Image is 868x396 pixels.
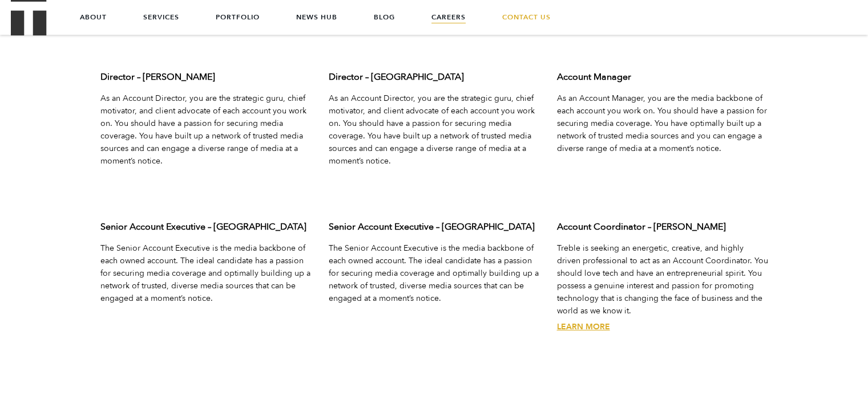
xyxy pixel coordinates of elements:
h3: Account Manager [557,71,768,83]
p: The Senior Account Executive is the media backbone of each owned account. The ideal candidate has... [100,242,312,305]
h3: Senior Account Executive – [GEOGRAPHIC_DATA] [329,221,540,233]
h3: Director – [PERSON_NAME] [100,71,312,83]
h3: Director – [GEOGRAPHIC_DATA] [329,71,540,83]
h3: Senior Account Executive – [GEOGRAPHIC_DATA] [100,221,312,233]
p: As an Account Director, you are the strategic guru, chief motivator, and client advocate of each ... [100,92,312,168]
p: The Senior Account Executive is the media backbone of each owned account. The ideal candidate has... [329,242,540,305]
h3: Account Coordinator – [PERSON_NAME] [557,221,768,233]
p: Treble is seeking an energetic, creative, and highly driven professional to act as an Account Coo... [557,242,768,317]
p: As an Account Director, you are the strategic guru, chief motivator, and client advocate of each ... [329,92,540,168]
a: Account Coordinator – Austin [557,321,610,332]
p: As an Account Manager, you are the media backbone of each account you work on. You should have a ... [557,92,768,155]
